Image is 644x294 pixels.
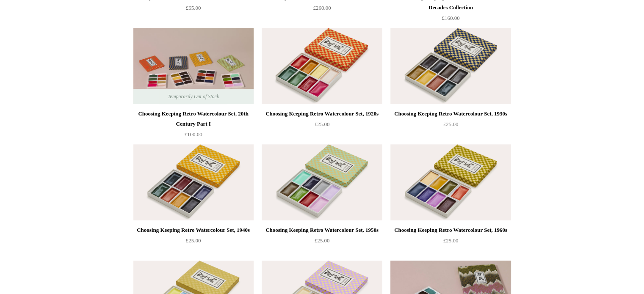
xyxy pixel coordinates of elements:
[133,225,254,260] a: Choosing Keeping Retro Watercolour Set, 1940s £25.00
[135,225,252,235] div: Choosing Keeping Retro Watercolour Set, 1940s
[262,144,382,220] a: Choosing Keeping Retro Watercolour Set, 1950s Choosing Keeping Retro Watercolour Set, 1950s
[390,144,511,220] a: Choosing Keeping Retro Watercolour Set, 1960s Choosing Keeping Retro Watercolour Set, 1960s
[315,237,330,244] span: £25.00
[159,89,227,104] span: Temporarily Out of Stock
[133,28,254,104] img: Choosing Keeping Retro Watercolour Set, 20th Century Part I
[262,28,382,104] a: Choosing Keeping Retro Watercolour Set, 1920s Choosing Keeping Retro Watercolour Set, 1920s
[184,131,202,137] span: £100.00
[262,144,382,220] img: Choosing Keeping Retro Watercolour Set, 1950s
[443,237,459,244] span: £25.00
[133,109,254,143] a: Choosing Keeping Retro Watercolour Set, 20th Century Part I £100.00
[392,225,509,235] div: Choosing Keeping Retro Watercolour Set, 1960s
[135,109,252,129] div: Choosing Keeping Retro Watercolour Set, 20th Century Part I
[186,5,201,11] span: £65.00
[390,109,511,143] a: Choosing Keeping Retro Watercolour Set, 1930s £25.00
[315,121,330,127] span: £25.00
[392,109,509,119] div: Choosing Keeping Retro Watercolour Set, 1930s
[262,28,382,104] img: Choosing Keeping Retro Watercolour Set, 1920s
[264,109,380,119] div: Choosing Keeping Retro Watercolour Set, 1920s
[264,225,380,235] div: Choosing Keeping Retro Watercolour Set, 1950s
[390,28,511,104] a: Choosing Keeping Retro Watercolour Set, 1930s Choosing Keeping Retro Watercolour Set, 1930s
[390,28,511,104] img: Choosing Keeping Retro Watercolour Set, 1930s
[133,144,254,220] a: Choosing Keeping Retro Watercolour Set, 1940s Choosing Keeping Retro Watercolour Set, 1940s
[262,109,382,143] a: Choosing Keeping Retro Watercolour Set, 1920s £25.00
[262,225,382,260] a: Choosing Keeping Retro Watercolour Set, 1950s £25.00
[313,5,331,11] span: £260.00
[390,225,511,260] a: Choosing Keeping Retro Watercolour Set, 1960s £25.00
[133,144,254,220] img: Choosing Keeping Retro Watercolour Set, 1940s
[186,237,201,244] span: £25.00
[133,28,254,104] a: Choosing Keeping Retro Watercolour Set, 20th Century Part I Choosing Keeping Retro Watercolour Se...
[390,144,511,220] img: Choosing Keeping Retro Watercolour Set, 1960s
[442,15,459,21] span: £160.00
[443,121,459,127] span: £25.00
